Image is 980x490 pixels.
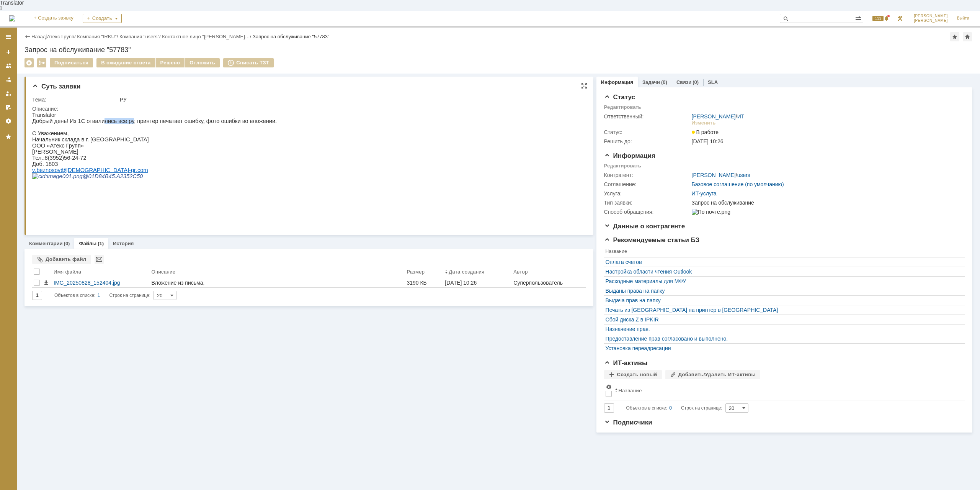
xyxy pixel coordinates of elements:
div: 3190 КБ [407,280,442,286]
a: Настройки [2,115,15,127]
div: 1 [98,291,100,300]
a: Связи [676,79,691,85]
a: Компания "users" [119,34,159,39]
div: Редактировать [604,163,641,169]
div: | [46,33,47,39]
div: Создать [83,14,122,23]
div: Вложение из письма, Тема: РУ, Отправитель: [PERSON_NAME] ([EMAIL_ADDRESS][DOMAIN_NAME]) [152,280,404,298]
div: / [692,172,750,178]
div: [DATE] 10:26 [445,280,477,286]
a: [PERSON_NAME] [692,172,736,178]
a: Перейти на домашнюю страницу [9,15,15,21]
span: @ [28,55,34,61]
a: [PERSON_NAME] [692,113,736,120]
a: Перейти в интерфейс администратора [895,14,905,23]
span: [PERSON_NAME] [914,14,948,18]
div: Название [619,388,642,393]
a: Мои заявки [2,87,15,100]
a: Установка переадресации [606,345,959,351]
span: Расширенный поиск [855,14,863,21]
a: Расходные материалы для МФУ [606,278,959,284]
div: Запрос на обслуживание [692,200,960,206]
div: / [162,34,253,39]
div: Дата создания [449,269,484,275]
a: Компания "IRKU" [77,34,116,39]
div: Контрагент: [604,172,690,178]
div: Ответственный: [604,113,690,120]
i: Строк на странице: [626,403,722,413]
span: . [104,55,105,61]
span: Объектов в списке: [54,293,95,298]
div: Соглашение: [604,181,690,187]
div: IMG_20250828_152404.jpg [54,280,149,286]
a: + Создать заявку [29,11,78,26]
div: Настройка области чтения Outlook [606,269,959,275]
div: Описание [152,269,176,275]
a: Выдача прав на папку [606,297,959,303]
span: В работе [692,129,719,135]
div: Автор [513,269,528,275]
th: Автор [512,267,585,278]
div: 0 [669,403,672,413]
div: Работа с массовостью [37,58,46,67]
div: Имя файла [54,269,81,275]
div: / [77,34,119,39]
div: / [47,34,77,39]
div: Решить до: [604,138,690,144]
th: Имя файла [52,267,150,278]
span: - [97,55,99,61]
div: Предоставление прав согласовано и выполнено. [606,336,959,342]
div: / [119,34,162,39]
span: Скачать файл [43,280,49,286]
a: Выйти [952,11,974,26]
th: Название [604,247,961,257]
div: Услуга: [604,190,690,197]
img: logo [9,15,15,21]
a: Атекс Групп [47,34,74,39]
div: Статус: [604,129,690,135]
i: Строк на странице: [54,291,150,300]
a: Печать из [GEOGRAPHIC_DATA] на принтер в [GEOGRAPHIC_DATA] [606,307,959,313]
a: Выданы права на папку [606,288,959,294]
a: SLA [708,79,718,85]
div: Способ обращения: [604,209,690,215]
span: Подписчики [604,419,652,426]
a: Задачи [642,79,660,85]
a: Сбой диска Z в IPKIR [606,316,959,323]
a: История [113,241,134,246]
a: Файлы [79,241,96,246]
div: Удалить [24,58,34,67]
span: Данные о контрагенте [604,223,685,230]
a: Базовое соглашение (по умолчанию) [692,181,784,187]
a: Информация [601,79,633,85]
div: Запрос на обслуживание "57783" [24,46,972,54]
div: (0) [661,79,667,85]
a: [PERSON_NAME][PERSON_NAME] [909,11,952,26]
div: Отправить выбранные файлы [95,255,104,264]
div: Добавить в избранное [950,32,959,41]
div: РУ [120,97,580,103]
div: Редактировать [604,104,641,110]
th: Размер [405,267,443,278]
span: [DATE] 10:26 [692,138,724,144]
div: Тип заявки: [604,200,690,206]
img: По почте.png [692,209,730,215]
div: (0) [693,79,699,85]
span: Рекомендуемые статьи БЗ [604,236,700,244]
div: Оплата счетов [606,259,959,265]
a: Комментарии [29,241,63,246]
div: (1) [98,241,104,246]
a: Создать заявку [2,46,15,58]
a: Контактное лицо "[PERSON_NAME]… [162,34,250,39]
span: [PERSON_NAME] [914,18,948,23]
span: Информация [604,152,655,159]
div: Изменить [692,120,716,126]
div: (0) [64,241,70,246]
a: Назначение прав. [606,326,959,332]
